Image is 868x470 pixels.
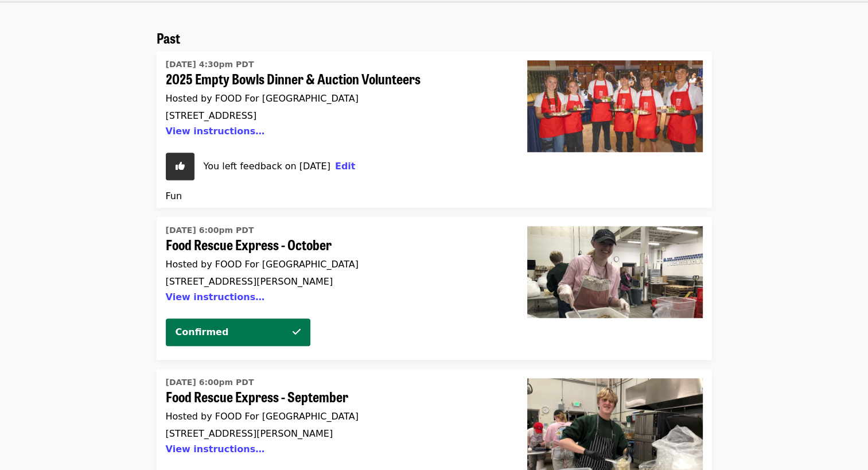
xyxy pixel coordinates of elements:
[166,374,500,461] a: Food Rescue Express - September
[293,327,301,337] i: check icon
[166,292,265,302] button: View instructions…
[166,389,500,405] span: Food Rescue Express - September
[527,60,703,152] img: 2025 Empty Bowls Dinner & Auction Volunteers
[335,161,356,172] span: Edit
[335,160,356,173] button: Edit
[527,378,703,470] img: Food Rescue Express - September
[166,236,500,253] span: Food Rescue Express - October
[166,71,500,87] span: 2025 Empty Bowls Dinner & Auction Volunteers
[166,110,500,121] div: [STREET_ADDRESS]
[157,28,180,48] span: Past
[166,411,359,422] span: Hosted by FOOD For [GEOGRAPHIC_DATA]
[166,56,500,143] a: 2025 Empty Bowls Dinner & Auction Volunteers
[166,191,182,201] span: Fun
[166,376,254,389] time: [DATE] 6:00pm PDT
[166,222,500,309] a: Food Rescue Express - October
[166,224,254,236] time: [DATE] 6:00pm PDT
[518,51,712,208] a: 2025 Empty Bowls Dinner & Auction Volunteers
[166,126,265,137] button: View instructions…
[166,276,500,287] div: [STREET_ADDRESS][PERSON_NAME]
[527,226,703,318] img: Food Rescue Express - October
[176,327,229,337] span: Confirmed
[176,161,185,172] i: thumbs-up icon
[518,217,712,360] a: Food Rescue Express - October
[166,93,359,104] span: Hosted by FOOD For [GEOGRAPHIC_DATA]
[166,318,310,346] button: Confirmed
[166,444,265,455] button: View instructions…
[166,259,359,270] span: Hosted by FOOD For [GEOGRAPHIC_DATA]
[204,161,330,172] span: You left feedback on [DATE]
[166,59,254,71] time: [DATE] 4:30pm PDT
[166,428,500,439] div: [STREET_ADDRESS][PERSON_NAME]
